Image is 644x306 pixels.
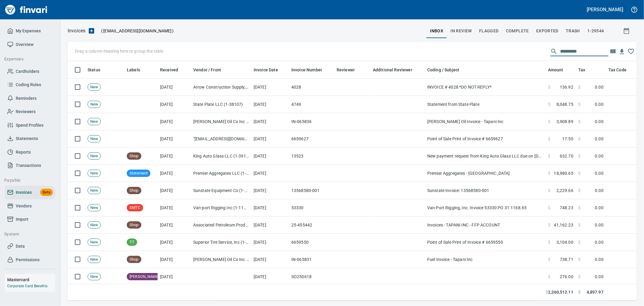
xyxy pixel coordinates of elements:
a: My Expenses [5,24,55,38]
span: Flagged [479,27,499,35]
span: 18,980.65 [554,170,573,176]
span: Received [160,66,186,73]
td: Superior Tire Service, Inc (1-10991) [191,234,251,251]
span: New [88,188,101,194]
span: Labels [127,66,148,73]
span: Statement [127,171,150,176]
span: New [88,205,101,211]
td: 6659627 [289,130,334,148]
span: SMTC [127,205,143,211]
td: INVOICE # 4028 *DO NOT REPLY* [425,79,546,96]
span: Permissions [16,256,40,264]
span: New [88,119,101,125]
span: 0.00 [595,84,604,90]
td: "[EMAIL_ADDRESS][DOMAIN_NAME]" <[EMAIL_ADDRESS][DOMAIN_NAME]> [191,130,251,148]
td: [DATE] [158,148,191,165]
td: [DATE] [251,130,289,148]
span: 0.00 [595,274,604,280]
span: Coding / Subject [427,66,459,73]
td: [DATE] [158,199,191,216]
a: Corporate Card Benefits [7,284,47,288]
td: 13568580-001 [289,182,334,199]
span: $ [548,119,550,125]
td: Sunstate Invoice: 13568580-001 [425,182,546,199]
td: Sunstate Equipment Co (1-30297) [191,182,251,199]
a: Cardholders [5,65,55,78]
td: 6659550 [289,234,334,251]
td: Fuel Invoice - Tapani Inc [425,251,546,268]
td: SO250618 [289,268,334,285]
td: Statement from State Plate [425,96,546,113]
td: [PERSON_NAME] Oil Co Inc (1-38025) [191,113,251,130]
span: $ [578,239,581,245]
span: $ [548,170,550,176]
span: System [4,230,50,238]
a: Spend Profiles [5,119,55,132]
h6: Mastercard [7,276,55,283]
span: 17.50 [562,136,573,142]
span: $ [548,84,550,90]
span: Labels [127,66,140,73]
span: New [88,239,101,245]
span: 1-29544 [587,27,604,35]
span: Amount [548,66,563,73]
td: [DATE] [158,234,191,251]
span: $ [578,119,581,125]
span: $ [548,222,550,228]
td: [PERSON_NAME] Oil Co Inc (1-38025) [191,251,251,268]
span: Additional Reviewer [373,66,420,73]
span: Shop [127,188,141,194]
span: 0.00 [595,119,604,125]
td: IN-065831 [289,251,334,268]
td: Point of Sale Print of Invoice # 6659550 [425,234,546,251]
span: Coding Rules [16,81,41,89]
a: Overview [5,38,55,51]
span: [EMAIL_ADDRESS][DOMAIN_NAME] [103,28,172,34]
span: 0.00 [595,222,604,228]
span: Reminders [16,95,37,102]
td: [DATE] [158,130,191,148]
span: Statements [16,135,38,142]
span: Coding / Subject [427,66,467,73]
span: Shop [127,153,141,159]
span: [PERSON_NAME] [127,274,162,280]
span: 0.00 [595,153,604,159]
span: New [88,136,101,142]
span: Reviewer [337,66,363,73]
span: $ [548,187,550,194]
button: Download Table [617,47,626,56]
span: inbox [430,27,443,35]
span: Shop [127,257,141,262]
td: [DATE] [251,165,289,182]
span: New [88,102,101,107]
span: Tax [578,66,585,73]
td: 13523 [289,148,334,165]
td: [DATE] [158,96,191,113]
span: $ [548,239,550,245]
button: [PERSON_NAME] [585,5,625,14]
td: State Plate LLC (1-38107) [191,96,251,113]
span: Reports [16,148,31,156]
span: $ [578,101,581,107]
td: [DATE] [251,234,289,251]
td: [DATE] [251,113,289,130]
span: Shop [127,222,141,228]
span: $ [578,256,581,262]
span: $ [578,222,581,228]
span: $ [578,153,581,159]
span: Overview [16,41,34,48]
span: trash [566,27,580,35]
span: Invoice Number [291,66,330,73]
span: 3,104.00 [556,239,573,245]
span: Invoice Date [254,66,278,73]
span: $ [578,205,581,211]
p: Invoices [68,27,85,34]
td: King Auto Glass LLC (1-39124) [191,148,251,165]
button: Expenses [2,54,52,65]
p: Drag a column heading here to group the table [75,48,163,54]
span: 0.00 [595,136,604,142]
span: Data [16,243,25,250]
span: Amount [548,66,571,73]
span: $ [578,274,581,280]
span: New [88,222,101,228]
